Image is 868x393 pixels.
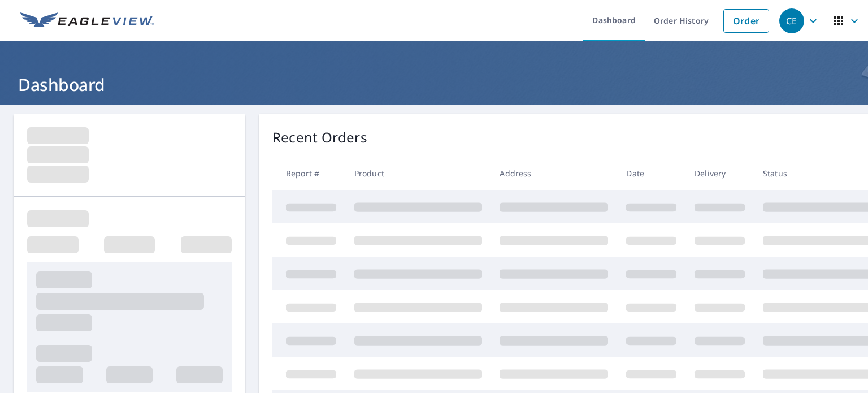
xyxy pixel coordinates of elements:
[617,157,685,190] th: Date
[14,73,854,96] h1: Dashboard
[723,9,769,33] a: Order
[685,157,754,190] th: Delivery
[20,12,154,29] img: EV Logo
[779,8,804,33] div: CE
[272,157,345,190] th: Report #
[491,157,617,190] th: Address
[272,127,367,148] p: Recent Orders
[345,157,491,190] th: Product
